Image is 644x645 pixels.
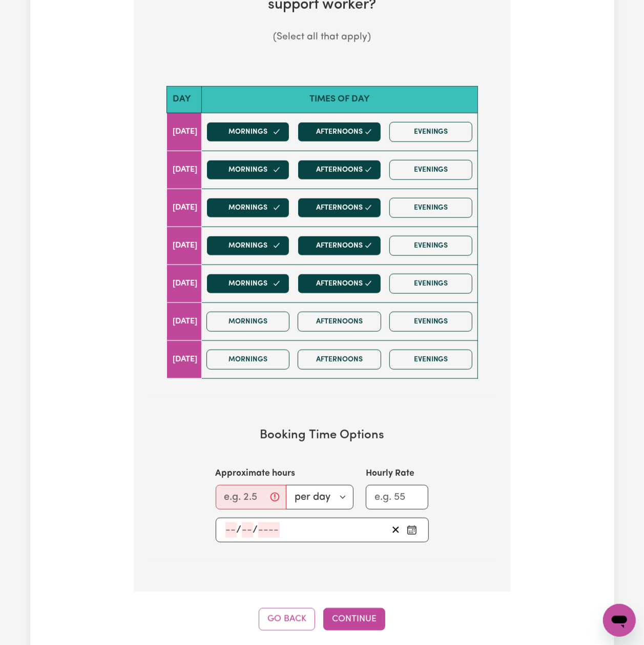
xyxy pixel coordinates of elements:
[167,428,478,443] h3: Booking Time Options
[389,122,473,142] button: Evenings
[206,122,290,142] button: Mornings
[404,522,420,538] button: Pick an approximate start date
[389,236,473,256] button: Evenings
[167,189,201,227] td: [DATE]
[366,467,414,480] label: Hourly Rate
[298,312,381,332] button: Afternoons
[389,312,473,332] button: Evenings
[366,485,429,510] input: e.g. 55
[323,608,385,631] button: Continue
[206,350,290,370] button: Mornings
[298,274,381,294] button: Afternoons
[389,274,473,294] button: Evenings
[389,198,473,218] button: Evenings
[298,236,381,256] button: Afternoons
[388,522,404,538] button: Clear start date
[237,525,242,536] span: /
[167,340,201,378] td: [DATE]
[206,236,290,256] button: Mornings
[216,467,296,480] label: Approximate hours
[603,604,636,637] iframe: Button to launch messaging window
[259,608,315,631] button: Go Back
[167,265,201,303] td: [DATE]
[206,198,290,218] button: Mornings
[298,350,381,370] button: Afternoons
[206,274,290,294] button: Mornings
[167,227,201,265] td: [DATE]
[298,198,381,218] button: Afternoons
[201,87,477,113] th: Times of day
[206,312,290,332] button: Mornings
[298,122,381,142] button: Afternoons
[389,160,473,180] button: Evenings
[258,522,280,538] input: ----
[167,87,201,113] th: Day
[298,160,381,180] button: Afternoons
[150,30,494,45] p: (Select all that apply)
[216,485,286,510] input: e.g. 2.5
[242,522,253,538] input: --
[167,113,201,151] td: [DATE]
[167,151,201,189] td: [DATE]
[167,303,201,340] td: [DATE]
[253,525,258,536] span: /
[225,522,237,538] input: --
[206,160,290,180] button: Mornings
[389,350,473,370] button: Evenings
